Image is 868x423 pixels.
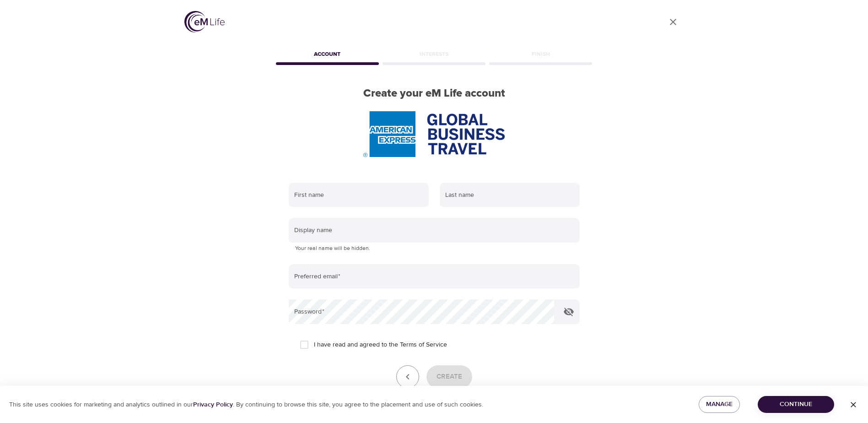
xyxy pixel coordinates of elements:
h2: Create your eM Life account [274,87,594,100]
button: Continue [758,396,834,413]
a: close [662,11,684,33]
img: AmEx%20GBT%20logo.png [363,111,504,157]
span: Manage [706,399,733,410]
img: logo [184,11,225,33]
p: Your real name will be hidden. [295,244,573,253]
a: Privacy Policy [193,401,233,409]
a: Terms of Service [400,340,447,350]
span: Continue [765,399,827,410]
span: I have read and agreed to the [314,340,447,350]
button: Manage [699,396,740,413]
